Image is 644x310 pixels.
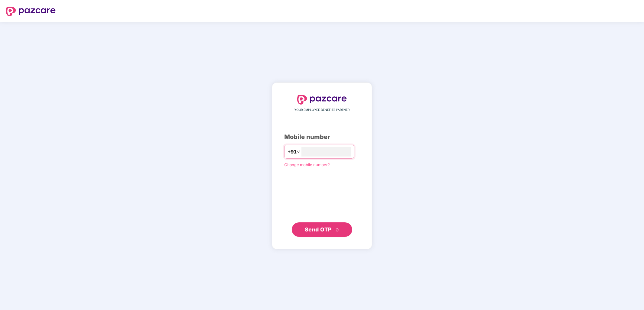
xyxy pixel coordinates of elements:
span: +91 [288,148,297,156]
span: Send OTP [305,226,332,233]
img: logo [6,7,56,16]
span: YOUR EMPLOYEE BENEFITS PARTNER [295,108,350,112]
span: down [297,150,300,153]
div: Mobile number [284,132,360,142]
img: logo [297,95,347,105]
a: Change mobile number? [284,162,330,167]
span: double-right [336,228,340,232]
button: Send OTPdouble-right [292,222,352,237]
